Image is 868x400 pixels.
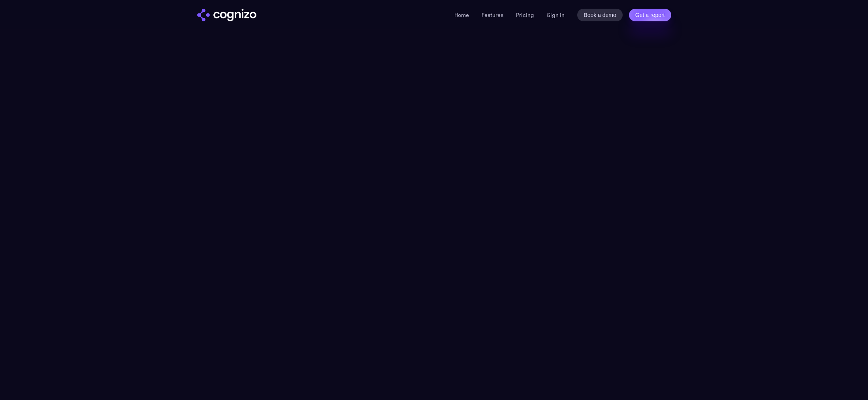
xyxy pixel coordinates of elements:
a: Features [482,11,503,19]
a: Pricing [516,11,534,19]
img: cognizo logo [197,9,256,21]
a: Home [454,11,469,19]
a: Get a report [629,9,671,21]
a: Book a demo [577,9,623,21]
a: Sign in [547,10,565,20]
